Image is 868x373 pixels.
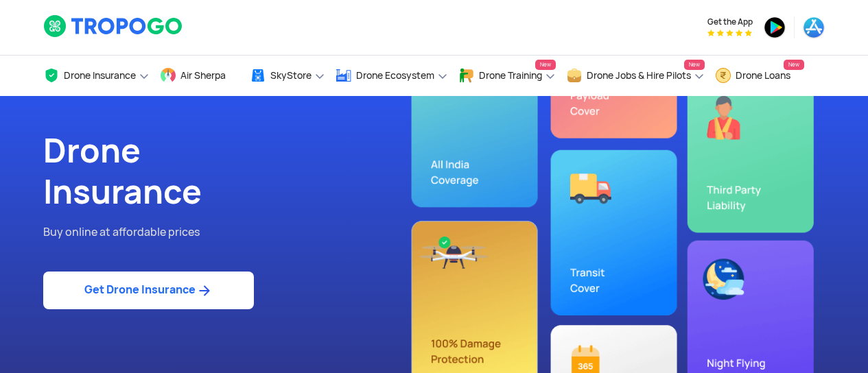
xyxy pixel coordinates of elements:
span: Drone Ecosystem [356,70,434,81]
span: Drone Insurance [64,70,136,81]
span: New [784,60,804,70]
a: Air Sherpa [160,56,239,96]
img: App Raking [707,29,752,36]
span: Air Sherpa [180,70,226,81]
a: Drone Insurance [43,56,150,96]
a: SkyStore [250,56,325,96]
a: Get Drone Insurance [43,272,254,309]
h1: Drone Insurance [43,130,424,213]
p: Buy online at affordable prices [43,224,424,241]
span: SkyStore [270,70,312,81]
span: Drone Training [479,70,542,81]
span: Get the App [707,16,753,27]
span: Drone Loans [736,70,790,81]
a: Drone LoansNew [715,56,804,96]
a: Drone TrainingNew [458,56,556,96]
img: logoHeader.svg [43,14,184,38]
span: Drone Jobs & Hire Pilots [587,70,691,81]
img: ic_playstore.png [764,16,786,38]
span: New [535,60,556,70]
a: Drone Jobs & Hire PilotsNew [566,56,705,96]
img: ic_appstore.png [803,16,825,38]
img: ic_arrow_forward_blue.svg [196,282,213,299]
a: Drone Ecosystem [336,56,448,96]
span: New [684,60,705,70]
